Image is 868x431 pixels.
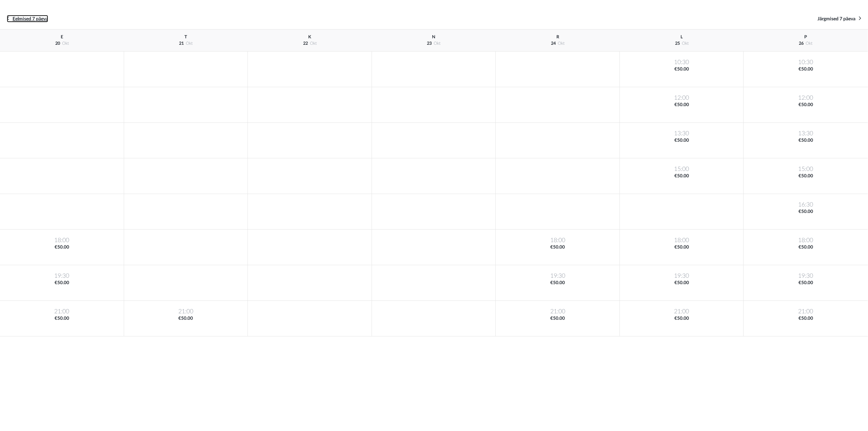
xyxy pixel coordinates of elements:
[13,17,48,21] span: Eelmised 7 päeva
[497,280,618,286] span: €50.00
[432,35,435,39] span: N
[1,244,122,251] span: €50.00
[745,165,866,173] span: 15:00
[558,41,565,45] span: okt
[621,173,742,179] span: €50.00
[621,272,742,280] span: 19:30
[1,272,122,280] span: 19:30
[621,58,742,66] span: 10:30
[310,41,317,45] span: okt
[1,315,122,322] span: €50.00
[806,41,812,45] span: okt
[61,35,63,39] span: E
[497,272,618,280] span: 19:30
[682,41,689,45] span: okt
[621,308,742,315] span: 21:00
[621,315,742,322] span: €50.00
[621,165,742,173] span: 15:00
[427,41,432,45] span: 23
[621,280,742,286] span: €50.00
[745,173,866,179] span: €50.00
[621,244,742,251] span: €50.00
[62,41,69,45] span: okt
[745,272,866,280] span: 19:30
[745,137,866,144] span: €50.00
[497,244,618,251] span: €50.00
[745,58,866,66] span: 10:30
[497,236,618,244] span: 18:00
[497,315,618,322] span: €50.00
[745,280,866,286] span: €50.00
[7,15,48,22] a: Eelmised 7 päeva
[804,35,807,39] span: P
[1,280,122,286] span: €50.00
[817,17,855,21] span: Järgmised 7 päeva
[745,209,866,215] span: €50.00
[621,66,742,73] span: €50.00
[497,308,618,315] span: 21:00
[745,308,866,315] span: 21:00
[125,315,246,322] span: €50.00
[621,130,742,137] span: 13:30
[745,130,866,137] span: 13:30
[745,66,866,73] span: €50.00
[745,102,866,108] span: €50.00
[184,35,187,39] span: T
[55,41,60,45] span: 20
[434,41,440,45] span: okt
[675,41,680,45] span: 25
[799,41,804,45] span: 26
[745,94,866,102] span: 12:00
[745,201,866,209] span: 16:30
[179,41,184,45] span: 21
[680,35,683,39] span: L
[621,94,742,102] span: 12:00
[303,41,308,45] span: 22
[125,308,246,315] span: 21:00
[1,308,122,315] span: 21:00
[1,236,122,244] span: 18:00
[621,102,742,108] span: €50.00
[817,15,861,22] a: Järgmised 7 päeva
[745,315,866,322] span: €50.00
[551,41,556,45] span: 24
[556,35,559,39] span: R
[745,236,866,244] span: 18:00
[308,35,311,39] span: K
[745,244,866,251] span: €50.00
[186,41,193,45] span: okt
[621,236,742,244] span: 18:00
[621,137,742,144] span: €50.00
